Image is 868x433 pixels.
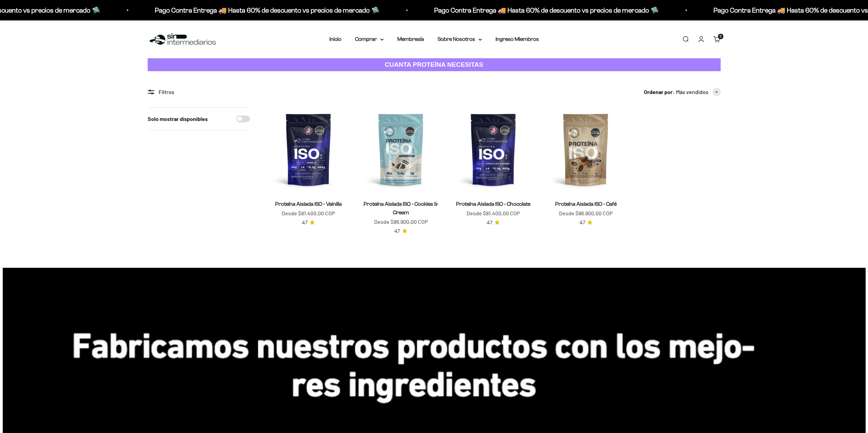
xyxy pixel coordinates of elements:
[397,36,424,42] a: Membresía
[148,88,250,96] div: Filtros
[385,61,483,68] strong: CUANTA PROTEÍNA NECESITAS
[329,36,341,42] a: Inicio
[394,228,400,235] span: 4.7
[282,209,335,218] sale-price: Desde $81.400,00 COP
[579,219,592,227] a: 4.74.7 de 5.0 estrellas
[559,209,613,218] sale-price: Desde $86.900,00 COP
[676,88,708,96] span: Más vendidos
[720,35,721,38] span: 5
[355,35,384,44] summary: Comprar
[394,228,407,235] a: 4.74.7 de 5.0 estrellas
[438,35,482,44] summary: Sobre Nosotros
[364,201,438,215] a: Proteína Aislada ISO - Cookies & Cream
[148,114,208,123] label: Solo mostrar disponibles
[432,5,657,16] p: Pago Contra Entrega 🚚 Hasta 60% de descuento vs precios de mercado 🛸
[302,219,315,227] a: 4.74.7 de 5.0 estrellas
[456,201,530,207] a: Proteína Aislada ISO - Chocolate
[487,219,500,227] a: 4.74.7 de 5.0 estrellas
[676,88,721,96] button: Más vendidos
[148,58,721,72] a: CUANTA PROTEÍNA NECESITAS
[374,217,428,226] sale-price: Desde $86.900,00 COP
[644,88,675,96] span: Ordenar por:
[275,201,342,207] a: Proteína Aislada ISO - Vainilla
[302,219,308,227] span: 4.7
[496,36,539,42] a: Ingreso Miembros
[152,5,377,16] p: Pago Contra Entrega 🚚 Hasta 60% de descuento vs precios de mercado 🛸
[487,219,492,227] span: 4.7
[467,209,520,218] sale-price: Desde $81.400,00 COP
[555,201,617,207] a: Proteína Aislada ISO - Café
[579,219,585,227] span: 4.7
